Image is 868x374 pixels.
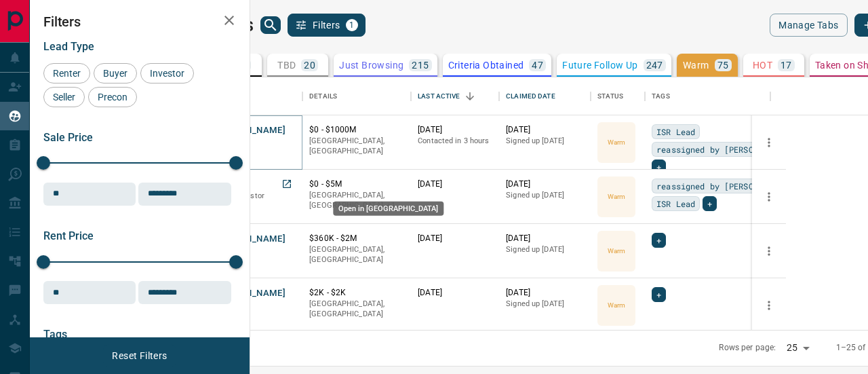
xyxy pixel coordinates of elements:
[418,233,492,244] p: [DATE]
[506,299,584,310] p: Signed up [DATE]
[652,77,670,115] div: Tags
[656,143,759,156] span: reassigned by [PERSON_NAME]
[304,60,315,70] p: 20
[506,77,555,115] div: Claimed Date
[656,125,695,138] span: ISR Lead
[309,124,404,136] p: $0 - $1000M
[656,179,759,193] span: reassigned by [PERSON_NAME]
[277,60,296,70] p: TBD
[759,132,779,153] button: more
[770,14,847,37] button: Manage Tabs
[717,60,729,70] p: 75
[652,287,666,302] div: +
[781,338,814,358] div: 25
[656,233,661,247] span: +
[208,77,302,115] div: Name
[506,233,584,244] p: [DATE]
[43,131,93,144] span: Sale Price
[309,299,404,320] p: [GEOGRAPHIC_DATA], [GEOGRAPHIC_DATA]
[506,124,584,136] p: [DATE]
[43,63,90,83] div: Renter
[145,68,189,79] span: Investor
[309,287,404,299] p: $2K - $2K
[460,87,479,106] button: Sort
[597,77,623,115] div: Status
[98,68,132,79] span: Buyer
[418,179,492,190] p: [DATE]
[506,136,584,147] p: Signed up [DATE]
[333,202,443,216] div: Open in [GEOGRAPHIC_DATA]
[93,92,132,102] span: Precon
[499,77,591,115] div: Claimed Date
[652,160,666,174] div: +
[412,60,429,70] p: 215
[347,20,357,30] span: 1
[707,197,712,210] span: +
[562,60,637,70] p: Future Follow Up
[140,63,194,83] div: Investor
[278,175,296,193] a: Open in New Tab
[309,179,404,190] p: $0 - $5M
[288,14,366,37] button: Filters1
[608,300,625,310] p: Warm
[43,87,85,107] div: Seller
[94,63,137,83] div: Buyer
[418,287,492,299] p: [DATE]
[532,60,543,70] p: 47
[48,92,80,102] span: Seller
[781,60,792,70] p: 17
[448,60,524,70] p: Criteria Obtained
[753,60,772,70] p: HOT
[43,229,94,242] span: Rent Price
[759,241,779,261] button: more
[506,190,584,201] p: Signed up [DATE]
[43,14,236,30] h2: Filters
[646,60,663,70] p: 247
[88,87,137,107] div: Precon
[418,136,492,147] p: Contacted in 3 hours
[103,344,176,367] button: Reset Filters
[411,77,499,115] div: Last Active
[656,288,661,301] span: +
[759,187,779,207] button: more
[506,287,584,299] p: [DATE]
[309,136,404,157] p: [GEOGRAPHIC_DATA], [GEOGRAPHIC_DATA]
[309,190,404,211] p: Toronto
[260,16,281,34] button: search button
[418,124,492,136] p: [DATE]
[309,244,404,265] p: [GEOGRAPHIC_DATA], [GEOGRAPHIC_DATA]
[608,246,625,256] p: Warm
[48,68,85,79] span: Renter
[652,233,666,248] div: +
[309,233,404,244] p: $360K - $2M
[703,196,717,211] div: +
[608,191,625,202] p: Warm
[645,77,770,115] div: Tags
[591,77,645,115] div: Status
[43,328,67,341] span: Tags
[759,295,779,316] button: more
[656,160,661,174] span: +
[302,77,411,115] div: Details
[418,77,460,115] div: Last Active
[309,77,337,115] div: Details
[719,342,776,354] p: Rows per page:
[656,197,695,210] span: ISR Lead
[683,60,709,70] p: Warm
[608,137,625,147] p: Warm
[43,40,94,53] span: Lead Type
[339,60,403,70] p: Just Browsing
[506,179,584,190] p: [DATE]
[506,244,584,255] p: Signed up [DATE]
